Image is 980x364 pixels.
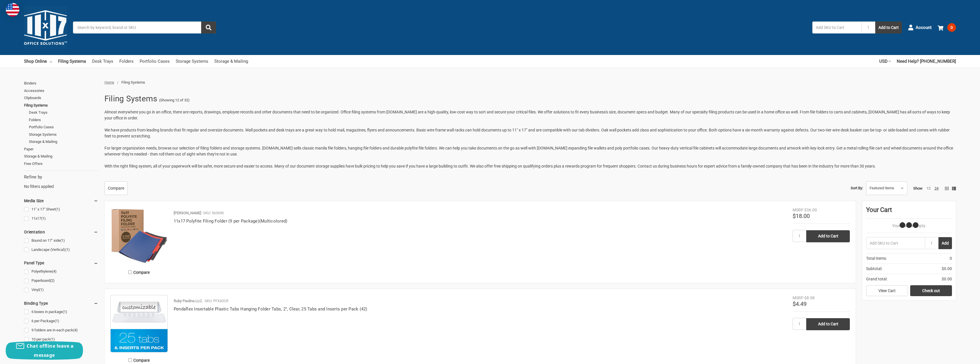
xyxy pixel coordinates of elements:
[24,277,98,285] a: Paperboard
[29,109,98,116] a: Desk Trays
[942,266,952,272] span: $0.00
[65,247,70,252] span: (1)
[939,237,952,249] button: Add
[50,278,55,283] span: (2)
[793,213,810,219] span: $18.00
[29,123,98,131] a: Portfolio Cases
[73,21,216,34] input: Search by keyword, brand or SKU
[875,21,902,34] button: Add to Cart
[804,208,817,212] span: $36.00
[128,270,132,274] input: Compare
[110,207,168,264] img: 11x17 Polyfite Filing Folder (9 per Package) (Red, Blue, & Black)
[39,288,44,292] span: (1)
[104,163,956,169] p: With the right filing system, all of your paperwork will be safer, more secure and easier to acce...
[205,298,228,304] p: SKU: PFX42CR
[24,55,52,68] a: Shop Online
[92,55,113,68] a: Desk Trays
[806,318,850,330] input: Add to Cart
[897,55,956,68] a: Need Help? [PHONE_NUMBER]
[29,131,98,138] a: Storage Systems
[174,298,203,304] p: Ruby Paulina LLC.
[6,341,83,360] button: Chat offline leave a message
[104,80,114,84] a: Home
[58,55,86,68] a: Filing Systems
[24,317,98,325] a: 6 per Package
[104,91,157,106] h1: Filing Systems
[938,20,956,35] a: 0
[55,319,59,323] span: (1)
[214,55,248,68] a: Storage & Mailing
[104,127,956,139] p: We have products from leading brands that fit regular and oversize documents. Wall pockets and de...
[24,102,98,109] a: Filing Systems
[24,174,98,180] h5: Refine by
[24,160,98,168] a: Free Offers
[110,295,168,352] img: Pendaflex Insertable Plastic Tabs Hanging Folder Tabs, 2", Clear, 25 Tabs and Inserts per Pack (42)
[851,184,863,192] label: Sort By:
[174,210,201,216] p: [PERSON_NAME]
[104,181,128,195] a: Compare
[935,186,939,190] a: 24
[24,80,98,87] a: Binders
[52,269,57,274] span: (4)
[128,358,132,362] input: Compare
[6,3,19,17] img: duty and tax information for United States
[24,153,98,160] a: Storage & Mailing
[866,255,887,261] span: Total Items:
[879,55,891,68] a: USD
[24,87,98,95] a: Accessories
[60,238,65,243] span: (1)
[24,300,98,307] h5: Binding Type
[24,174,98,189] div: No filters applied
[56,207,60,211] span: (1)
[174,306,367,312] a: Pendaflex Insertable Plastic Tabs Hanging Folder Tabs, 2", Clear, 25 Tabs and Inserts per Pack (42)
[50,337,55,341] span: (1)
[73,328,78,332] span: (4)
[812,21,862,34] input: Add SKU to Cart
[866,276,887,282] span: Grand total:
[24,259,98,266] h5: Panel Type
[203,210,224,216] p: SKU: 563690
[29,116,98,124] a: Folders
[24,229,98,235] h5: Orientation
[24,308,98,316] a: 6 boxes in package
[793,207,803,213] div: MSRP
[24,326,98,334] a: 9 folders are in each pack
[947,23,956,32] span: 0
[159,97,190,103] span: (Showing 12 of 32)
[913,186,922,190] span: Show
[104,109,956,121] p: Almost everywhere you go in an office, there are reports, drawings, employee records and other do...
[916,24,932,31] span: Account
[866,237,925,249] input: Add SKU to Cart
[41,216,46,221] span: (1)
[24,336,98,343] a: 10 per pack
[121,80,145,84] span: Filing Systems
[908,20,932,35] a: Account
[804,296,815,300] span: $8.98
[27,343,74,358] span: Chat offline leave a message
[24,6,67,49] img: 11x17.com
[866,205,952,219] div: Your Cart
[63,310,67,314] span: (1)
[24,237,98,245] a: Bound on 17" side
[24,286,98,294] a: Vinyl
[866,285,908,296] a: View Cart
[140,55,170,68] a: Portfolio Cases
[24,145,98,153] a: Paper
[174,219,288,224] a: 11x17 Polyfite Filing Folder (9 per Package)(Multicolored)
[110,267,168,277] label: Compare
[119,55,134,68] a: Folders
[24,94,98,102] a: Clipboards
[24,215,98,223] a: 11x17
[910,285,952,296] a: Check out
[176,55,208,68] a: Storage Systems
[926,186,930,190] a: 12
[950,255,952,261] span: 0
[24,197,98,204] h5: Media Size
[24,268,98,276] a: Polyethylene
[29,138,98,145] a: Storage & Mailing
[806,230,850,242] input: Add to Cart
[24,246,98,254] a: Landscape (Vertical)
